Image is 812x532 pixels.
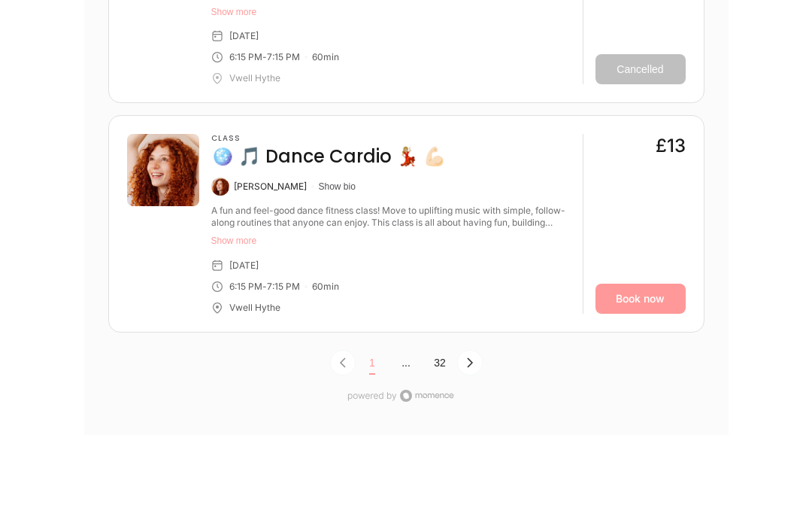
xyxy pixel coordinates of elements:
[229,281,262,293] div: 6:15 PM
[127,135,199,207] img: 157770-picture.jpg
[211,135,446,144] h3: Class
[211,7,571,19] button: Show more
[319,181,356,193] button: Show bio
[595,55,686,85] button: Cancelled
[457,351,483,376] button: Next Page, Page 0
[229,302,280,315] div: Vwell Hythe
[108,345,704,382] nav: Pagination navigation
[211,145,446,169] h4: 🪩 🎵 Dance Cardio 💃🏼 💪🏻
[312,281,339,293] div: 60 min
[229,73,280,85] div: Vwell Hythe
[211,236,571,248] button: Show more
[595,284,686,315] a: Book now
[389,351,423,375] button: ...
[330,351,356,376] button: Previous Page, Page 0
[262,281,267,293] div: -
[356,351,389,382] button: Page 1 of 33
[211,178,229,196] img: Caitlin McCarthy
[262,52,267,64] div: -
[267,281,300,293] div: 7:15 PM
[229,52,262,64] div: 6:15 PM
[229,31,259,43] div: [DATE]
[423,351,457,375] button: Page 2 of 33
[656,135,686,159] div: £13
[312,52,339,64] div: 60 min
[229,260,259,272] div: [DATE]
[211,205,571,230] div: A fun and feel-good dance fitness class! Move to uplifting music with simple, follow-along routin...
[234,181,307,193] div: [PERSON_NAME]
[267,52,300,64] div: 7:15 PM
